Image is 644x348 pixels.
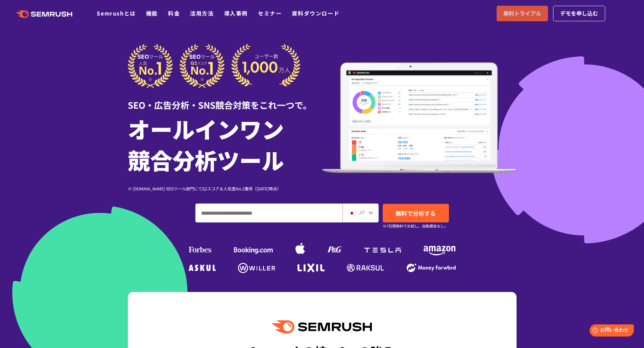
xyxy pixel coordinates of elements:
div: SEO・広告分析・SNS競合対策をこれ一つで。 [128,88,322,111]
h1: オールインワン 競合分析ツール [128,113,322,175]
input: ドメイン、キーワードまたはURLを入力してください [196,204,342,222]
span: 無料トライアル [503,9,541,18]
span: JP [358,208,365,216]
a: 無料トライアル [497,6,548,21]
a: 活用方法 [190,9,214,17]
a: 料金 [168,9,180,17]
a: 無料で分析する [383,204,449,222]
div: ※ [DOMAIN_NAME] SEOツール部門にてG2スコア＆人気度No.1獲得（[DATE]時点） [128,185,322,192]
img: Semrush [272,320,372,333]
a: 導入事例 [224,9,248,17]
a: 資料ダウンロード [292,9,339,17]
span: デモを申し込む [560,9,598,18]
a: 機能 [146,9,158,17]
a: デモを申し込む [553,6,605,21]
span: 無料で分析する [396,209,436,217]
a: セミナー [258,9,282,17]
a: Semrushとは [97,9,136,17]
small: ※7日間無料でお試し。自動課金なし。 [383,223,448,229]
iframe: Help widget launcher [584,322,637,341]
